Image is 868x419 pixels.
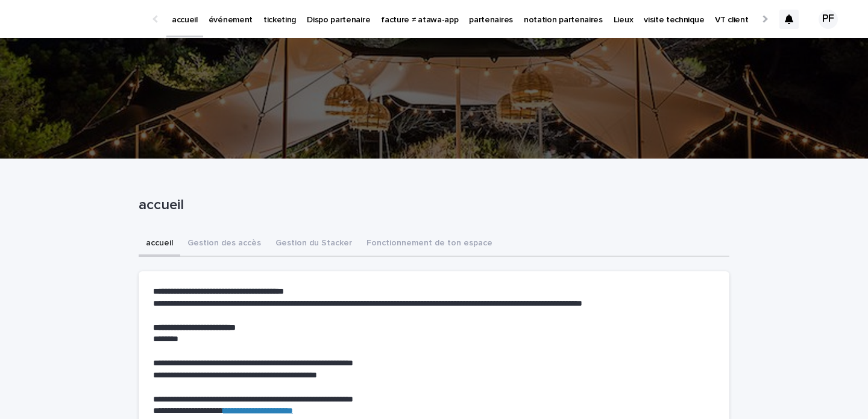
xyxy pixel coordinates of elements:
[139,232,180,257] button: accueil
[24,7,141,31] img: Ls34BcGeRexTGTNfXpUC
[139,197,725,214] p: accueil
[819,10,838,29] div: PF
[359,232,500,257] button: Fonctionnement de ton espace
[180,232,268,257] button: Gestion des accès
[268,232,359,257] button: Gestion du Stacker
